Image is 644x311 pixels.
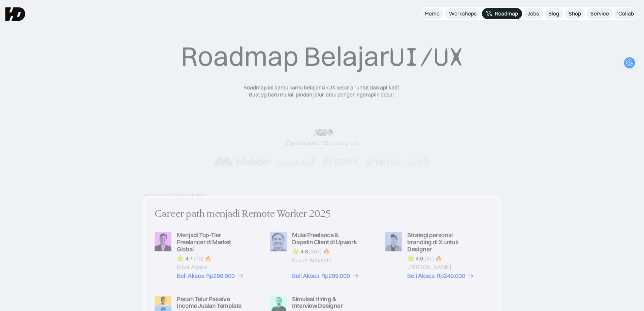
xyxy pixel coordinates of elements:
div: Roadmap Belajar [181,40,463,73]
div: Service [590,10,609,17]
div: Career path menjadi Remote Worker 2025 [155,207,330,221]
div: Collab [618,10,634,17]
div: Beli Akses [177,273,204,280]
a: Service [586,8,613,19]
a: Collab [614,8,638,19]
a: Blog [544,8,563,19]
div: Dipercaya oleh designers [286,139,358,146]
div: Jobs [527,10,539,17]
a: Beli AksesRp299.000 [177,273,244,280]
a: Beli AksesRp249.000 [407,273,474,280]
div: Rp299.000 [206,273,235,280]
div: Beli Akses [407,273,434,280]
div: Rp299.000 [321,273,350,280]
div: Roadmap ini bantu kamu belajar UI/UX secara runtut dan aplikatif. Buat yg baru mulai, pindah jalu... [238,84,406,98]
a: Shop [565,8,585,19]
a: Roadmap [482,8,522,19]
div: Workshops [449,10,477,17]
a: Jobs [523,8,543,19]
a: Beli AksesRp299.000 [292,273,359,280]
div: Rp249.000 [437,273,465,280]
a: Workshops [445,8,481,19]
div: Shop [569,10,581,17]
span: UI/UX [389,41,463,73]
span: 50k+ [322,139,334,146]
a: Home [421,8,444,19]
div: Home [425,10,440,17]
div: Roadmap [495,10,518,17]
div: Beli Akses [292,273,319,280]
div: Blog [548,10,559,17]
div: Jadi Remote Worker 2025 [143,193,206,198]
